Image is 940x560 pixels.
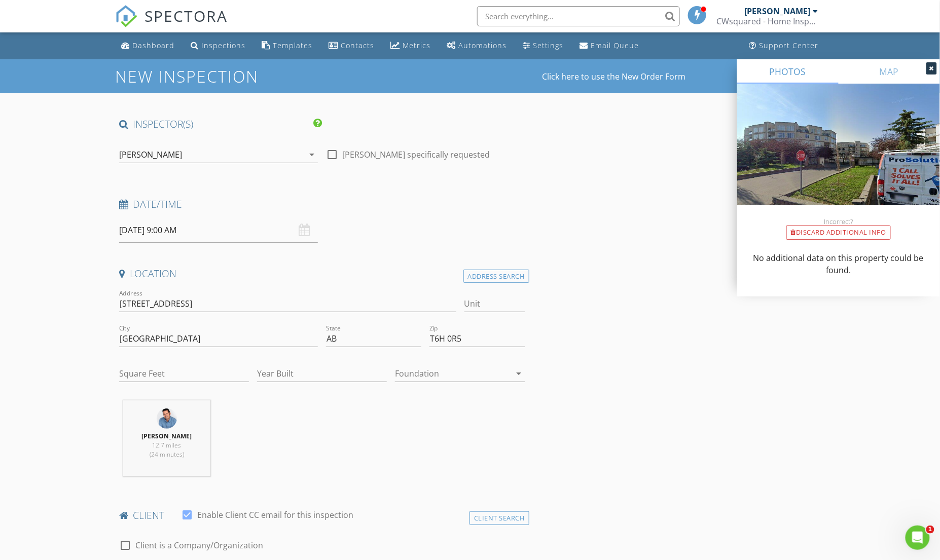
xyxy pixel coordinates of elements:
[839,59,940,84] a: MAP
[513,367,525,380] i: arrow_drop_down
[119,198,525,211] h4: Date/Time
[575,36,643,55] a: Email Queue
[403,41,430,50] div: Metrics
[119,509,525,522] h4: client
[737,59,839,84] a: PHOTOS
[760,41,819,50] div: Support Center
[745,6,811,16] div: [PERSON_NAME]
[119,118,322,131] h4: INSPECTOR(S)
[144,5,228,26] span: SPECTORA
[273,41,312,50] div: Templates
[443,36,511,55] a: Automations (Basic)
[135,540,263,550] label: Client is a Company/Organization
[150,450,184,459] span: (24 minutes)
[906,526,930,550] iframe: Intercom live chat
[745,36,823,55] a: Support Center
[749,252,928,276] p: No additional data on this property could be found.
[533,41,563,50] div: Settings
[306,148,318,161] i: arrow_drop_down
[117,36,178,55] a: Dashboard
[786,226,891,240] div: Discard Additional info
[119,267,525,280] h4: Location
[142,432,192,440] strong: [PERSON_NAME]
[926,526,934,534] span: 1
[737,84,940,230] img: streetview
[157,408,177,429] img: its_me.jpeg
[258,36,316,55] a: Templates
[737,217,940,226] div: Incorrect?
[341,41,374,50] div: Contacts
[187,36,249,55] a: Inspections
[119,218,318,243] input: Select date
[542,72,685,81] a: Click here to use the New Order Form
[458,41,507,50] div: Automations
[477,6,680,26] input: Search everything...
[115,67,340,85] h1: New Inspection
[591,41,639,50] div: Email Queue
[324,36,378,55] a: Contacts
[115,5,137,27] img: The Best Home Inspection Software - Spectora
[197,510,353,520] label: Enable Client CC email for this inspection
[469,511,529,525] div: Client Search
[386,36,435,55] a: Metrics
[342,150,490,160] label: [PERSON_NAME] specifically requested
[115,14,228,35] a: SPECTORA
[153,441,182,450] span: 12.7 miles
[519,36,567,55] a: Settings
[717,16,818,26] div: CWsquared - Home Inspections
[119,150,182,159] div: [PERSON_NAME]
[132,41,174,50] div: Dashboard
[463,270,529,283] div: Address Search
[201,41,245,50] div: Inspections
